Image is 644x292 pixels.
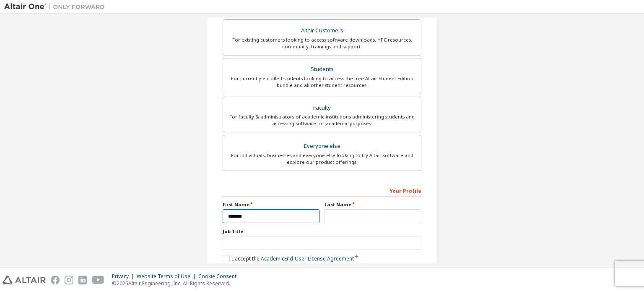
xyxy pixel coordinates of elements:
[198,273,241,280] div: Cookie Consent
[78,276,87,284] img: linkedin.svg
[3,276,46,284] img: altair_logo.svg
[228,37,416,50] div: For existing customers looking to access software downloads, HPC resources, community, trainings ...
[112,273,137,280] div: Privacy
[261,255,354,262] a: Academic End-User License Agreement
[223,201,319,208] label: First Name
[92,276,104,284] img: youtube.svg
[228,102,416,114] div: Faculty
[228,113,416,127] div: For faculty & administrators of academic institutions administering students and accessing softwa...
[65,276,73,284] img: instagram.svg
[137,273,198,280] div: Website Terms of Use
[228,152,416,166] div: For individuals, businesses and everyone else looking to try Altair software and explore our prod...
[228,63,416,75] div: Students
[228,140,416,152] div: Everyone else
[112,280,241,287] p: © 2025 Altair Engineering, Inc. All Rights Reserved.
[228,75,416,89] div: For currently enrolled students looking to access the free Altair Student Edition bundle and all ...
[223,228,421,235] label: Job Title
[223,184,421,197] div: Your Profile
[228,25,416,37] div: Altair Customers
[223,255,354,262] label: I accept the
[325,201,421,208] label: Last Name
[4,3,109,11] img: Altair One
[51,276,60,284] img: facebook.svg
